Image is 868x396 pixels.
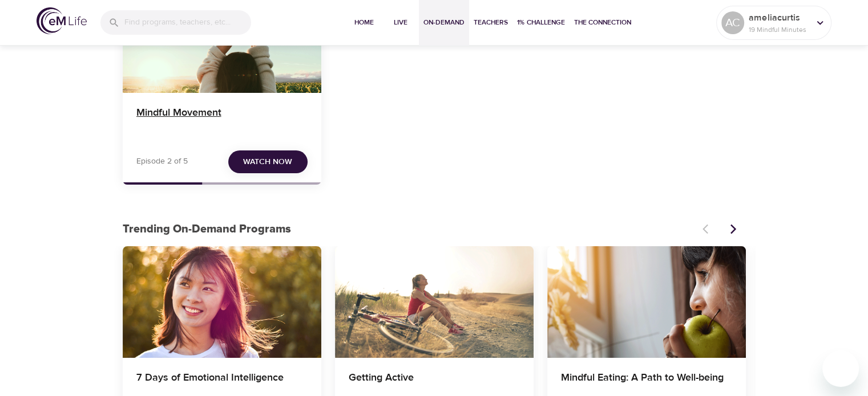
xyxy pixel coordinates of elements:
button: Next items [721,217,746,242]
span: The Connection [574,17,631,28]
div: AC [721,11,744,34]
button: Mindful Eating: A Path to Well-being [547,246,746,358]
span: Teachers [474,17,508,28]
iframe: Button to launch messaging window [822,350,859,387]
p: Episode 2 of 5 [136,156,188,168]
span: Home [350,17,378,28]
h4: Mindful Movement [136,107,308,134]
button: Watch Now [228,150,308,174]
span: On-Demand [423,17,465,28]
span: 1% Challenge [517,17,565,28]
span: Watch Now [243,155,292,169]
img: logo [37,7,87,34]
p: 19 Mindful Minutes [749,25,809,35]
button: Getting Active [335,246,534,358]
p: Trending On-Demand Programs [123,221,696,238]
input: Find programs, teachers, etc... [124,10,251,35]
p: ameliacurtis [749,11,809,25]
button: 7 Days of Emotional Intelligence [123,246,321,358]
span: Live [387,17,414,28]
